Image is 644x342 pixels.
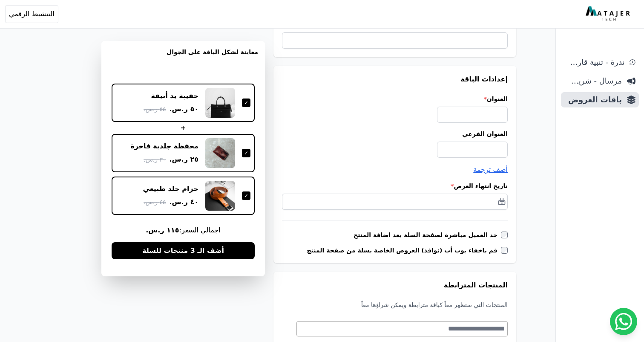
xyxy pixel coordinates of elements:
[586,6,632,22] img: MatajerTech Logo
[307,246,501,255] label: قم باخفاء بوب أب (نوافذ) العروض الخاصة بسلة من صفحة المنتج
[108,48,258,67] h3: معاينة لشكل الباقة على الجوال
[282,95,508,103] label: العنوان
[151,91,198,101] div: حقيبة يد أنيقة
[9,9,55,19] span: التنشيط الرقمي
[130,142,198,151] div: محفظة جلدية فاخرة
[297,324,505,334] textarea: Search
[144,198,166,207] span: ٤٥ ر.س.
[205,88,235,118] img: حقيبة يد أنيقة
[564,56,624,68] span: ندرة - تنبية قارب علي النفاذ
[144,155,166,164] span: ٣٠ ر.س.
[112,242,255,259] button: أضف الـ 3 منتجات للسلة
[205,181,235,211] img: حزام جلد طبيعي
[112,123,255,133] div: +
[143,184,199,194] div: حزام جلد طبيعي
[282,182,508,190] label: تاريخ انتهاء العرض
[144,105,166,114] span: ٥٥ ر.س.
[5,5,58,23] button: التنشيط الرقمي
[473,165,508,175] button: أضف ترجمة
[564,75,622,87] span: مرسال - شريط دعاية
[282,130,508,138] label: العنوان الفرعي
[205,138,235,168] img: محفظة جلدية فاخرة
[564,94,622,106] span: باقات العروض
[169,197,198,207] span: ٤٠ ر.س.
[282,280,508,290] h3: المنتجات المترابطة
[169,104,198,114] span: ٥٠ ر.س.
[282,74,508,84] h3: إعدادات الباقة
[282,301,508,309] p: المنتجات التي ستظهر معاً كباقة مترابطة ويمكن شراؤها معاً
[473,165,508,174] span: أضف ترجمة
[146,226,179,234] b: ١١٥ ر.س.
[169,154,198,165] span: ٢٥ ر.س.
[142,246,224,256] span: أضف الـ 3 منتجات للسلة
[112,225,255,235] span: اجمالي السعر:
[354,231,501,239] label: خذ العميل مباشرة لصفحة السلة بعد اضافة المنتج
